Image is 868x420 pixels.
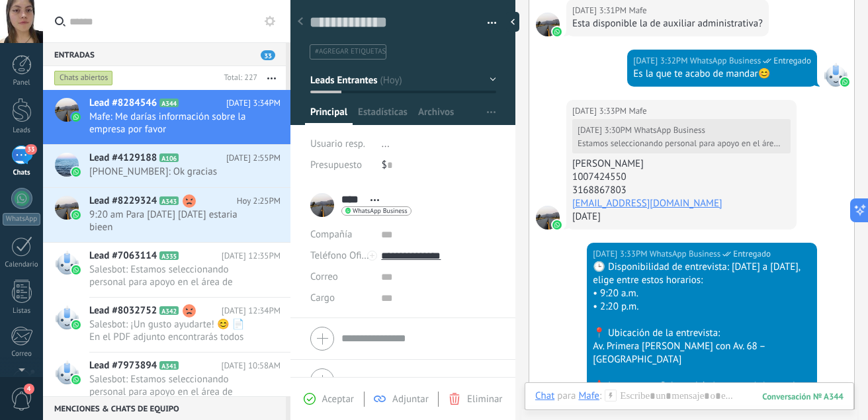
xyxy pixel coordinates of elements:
[557,390,576,403] span: para
[572,105,629,118] div: [DATE] 3:33PM
[89,263,255,288] span: Salesbot: Estamos seleccionando personal para apoyo en el área de recursos humanos. No necesitas ...
[310,106,347,125] span: Principal
[89,359,157,372] span: Lead #7973894
[89,97,157,110] span: Lead #8284546
[467,393,502,405] span: Eliminar
[159,153,179,162] span: A106
[358,106,408,125] span: Estadísticas
[310,267,338,288] button: Correo
[593,300,811,314] div: • 2:20 p.m.
[89,194,157,208] span: Lead #8229324
[382,138,390,150] span: ...
[572,17,763,30] div: Esta disponible la de auxiliar administrativa?
[3,261,41,269] div: Calendario
[43,298,290,352] a: Lead #8032752 A342 [DATE] 12:34PM Salesbot: ¡Un gusto ayudarte! 😊 📄 En el PDF adjunto encontrarás...
[572,4,629,17] div: [DATE] 3:31PM
[3,169,41,177] div: Chats
[382,155,496,176] div: $
[159,361,179,370] span: A341
[762,391,844,402] div: 344
[310,288,371,309] div: Cargo
[222,304,281,317] span: [DATE] 12:34PM
[159,251,179,260] span: A335
[89,249,157,263] span: Lead #7063114
[310,293,335,303] span: Cargo
[593,247,649,261] div: [DATE] 3:33PM
[552,220,562,230] img: waba.svg
[733,247,771,261] span: Entregado
[43,243,290,297] a: Lead #7063114 A335 [DATE] 12:35PM Salesbot: Estamos seleccionando personal para apoyo en el área ...
[310,271,338,283] span: Correo
[392,393,429,405] span: Adjuntar
[237,194,281,208] span: Hoy 2:25PM
[54,70,113,86] div: Chats abiertos
[43,145,290,187] a: Lead #4129188 A106 [DATE] 2:55PM [PHONE_NUMBER]: Ok gracias
[226,151,281,165] span: [DATE] 2:55PM
[226,97,281,110] span: [DATE] 3:34PM
[71,167,81,177] img: waba.svg
[3,79,41,87] div: Panel
[71,112,81,122] img: waba.svg
[310,249,379,262] span: Teléfono Oficina
[71,265,81,274] img: waba.svg
[824,63,847,87] span: WhatsApp Business
[159,196,179,205] span: A343
[315,47,386,56] span: #agregar etiquetas
[633,67,811,81] div: Es la que te acabo de mandar😊
[71,320,81,329] img: waba.svg
[261,50,275,60] span: 33
[71,210,81,220] img: waba.svg
[593,340,811,366] div: Av. Primera [PERSON_NAME] con Av. 68 – [GEOGRAPHIC_DATA]
[43,90,290,144] a: Lead #8284546 A344 [DATE] 3:34PM Mafe: Me darías información sobre la empresa por favor
[593,380,811,419] div: 📩 Importante: Solo podrás ingresar si tienes el PDF de cita programada. Una vez agendemos tu hora...
[572,171,791,184] div: 1007424550
[322,393,354,405] span: Aceptar
[506,12,519,32] div: Ocultar
[221,359,281,372] span: [DATE] 10:58AM
[89,208,255,233] span: 9:20 am Para [DATE] [DATE] estaria bieen
[222,249,281,263] span: [DATE] 12:35PM
[310,138,365,150] span: Usuario resp.
[773,54,811,67] span: Entregado
[593,287,811,300] div: • 9:20 a.m.
[159,99,179,107] span: A344
[89,165,255,178] span: [PHONE_NUMBER]: Ok gracias
[89,304,157,317] span: Lead #8032752
[43,42,286,66] div: Entradas
[43,353,290,407] a: Lead #7973894 A341 [DATE] 10:58AM Salesbot: Estamos seleccionando personal para apoyo en el área ...
[89,110,255,136] span: Mafe: Me darías información sobre la empresa por favor
[24,384,34,394] span: 4
[629,105,646,118] span: Mafe
[310,134,372,155] div: Usuario resp.
[578,125,634,136] div: [DATE] 3:30PM
[310,245,371,267] button: Teléfono Oficina
[89,151,157,165] span: Lead #4129188
[89,373,255,398] span: Salesbot: Estamos seleccionando personal para apoyo en el área de recursos humanos. No necesitas ...
[159,306,179,315] span: A342
[634,124,705,136] span: WhatsApp Business
[71,375,81,384] img: waba.svg
[629,4,646,17] span: Mafe
[578,390,599,401] div: Mafe
[599,390,601,403] span: :
[572,197,722,210] a: [EMAIL_ADDRESS][DOMAIN_NAME]
[3,350,41,358] div: Correo
[536,206,560,230] span: Mafe
[840,77,849,87] img: waba.svg
[3,126,41,135] div: Leads
[310,159,362,171] span: Presupuesto
[3,307,41,315] div: Listas
[593,327,811,340] div: 📍 Ubicación de la entrevista:
[43,188,290,242] a: Lead #8229324 A343 Hoy 2:25PM 9:20 am Para [DATE] [DATE] estaria bieen
[310,155,372,176] div: Presupuesto
[690,54,761,67] span: WhatsApp Business
[310,224,371,245] div: Compañía
[353,208,408,214] span: WhatsApp Business
[418,106,454,125] span: Archivos
[650,247,721,261] span: WhatsApp Business
[552,27,562,36] img: waba.svg
[572,210,791,224] div: [DATE]
[572,157,791,171] div: [PERSON_NAME]
[3,213,40,226] div: WhatsApp
[633,54,689,67] div: [DATE] 3:32PM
